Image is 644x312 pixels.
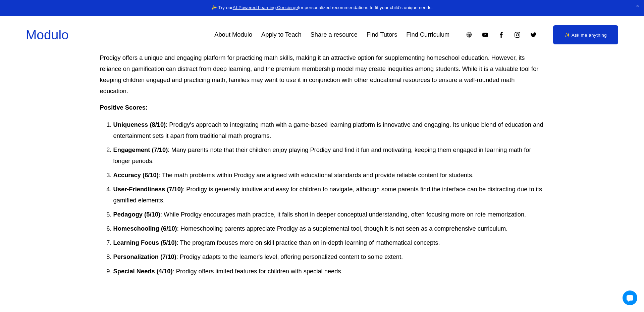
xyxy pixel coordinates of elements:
[113,186,183,193] strong: User-Friendliness (7/10)
[26,28,69,42] a: Modulo
[113,266,544,277] p: : Prodigy offers limited features for children with special needs.
[113,211,160,218] strong: Pedagogy (5/10)
[113,268,173,275] strong: Special Needs (4/10)
[214,29,252,41] a: About Modulo
[553,25,618,44] a: ✨ Ask me anything
[406,29,449,41] a: Find Curriculum
[498,31,505,38] a: Facebook
[113,209,544,220] p: : While Prodigy encourages math practice, it falls short in deeper conceptual understanding, ofte...
[466,31,473,38] a: Apple Podcasts
[113,184,544,206] p: : Prodigy is generally intuitive and easy for children to navigate, although some parents find th...
[113,251,544,263] p: : Prodigy adapts to the learner's level, offering personalized content to some extent.
[113,239,177,246] strong: Learning Focus (5/10)
[233,5,298,10] a: AI-Powered Learning Concierge
[367,29,397,41] a: Find Tutors
[113,121,166,128] strong: Uniqueness (8/10)
[530,31,537,38] a: Twitter
[113,225,177,232] strong: Homeschooling (6/10)
[113,170,544,181] p: : The math problems within Prodigy are aligned with educational standards and provide reliable co...
[113,145,544,167] p: : Many parents note that their children enjoy playing Prodigy and find it fun and motivating, kee...
[100,52,544,97] p: Prodigy offers a unique and engaging platform for practicing math skills, making it an attractive...
[482,31,489,38] a: YouTube
[113,223,544,234] p: : Homeschooling parents appreciate Prodigy as a supplemental tool, though it is not seen as a com...
[113,253,176,260] strong: Personalization (7/10)
[311,29,358,41] a: Share a resource
[113,237,544,248] p: : The program focuses more on skill practice than on in-depth learning of mathematical concepts.
[100,104,148,111] strong: Positive Scores:
[113,146,168,153] strong: Engagement (7/10)
[261,29,302,41] a: Apply to Teach
[113,119,544,142] p: : Prodigy's approach to integrating math with a game-based learning platform is innovative and en...
[514,31,521,38] a: Instagram
[113,171,159,179] strong: Accuracy (6/10)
